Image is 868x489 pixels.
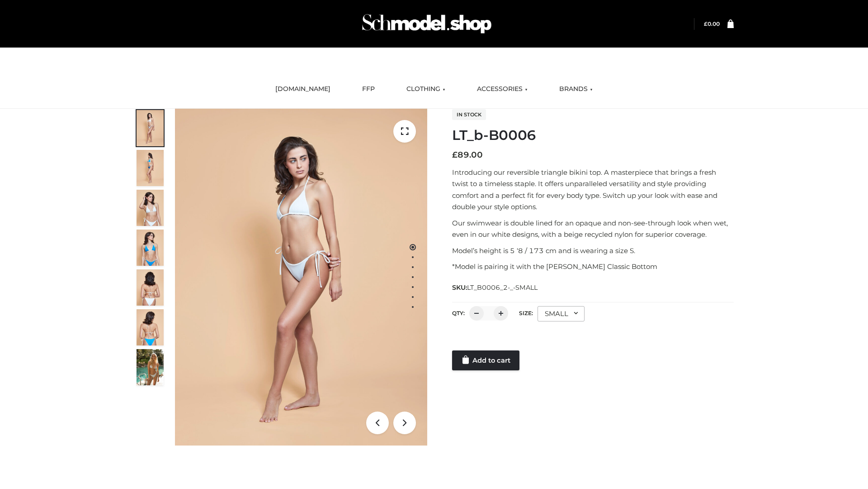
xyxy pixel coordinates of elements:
[137,269,164,306] img: ArielClassicBikiniTop_CloudNine_AzureSky_OW114ECO_7-scaled.jpg
[704,20,720,27] a: £0.00
[704,20,720,27] bdi: 0.00
[452,150,458,160] span: £
[137,110,164,146] img: ArielClassicBikiniTop_CloudNine_AzureSky_OW114ECO_1-scaled.jpg
[452,109,486,120] span: In stock
[175,109,427,446] img: ArielClassicBikiniTop_CloudNine_AzureSky_OW114ECO_1
[452,217,734,240] p: Our swimwear is double lined for an opaque and non-see-through look when wet, even in our white d...
[552,79,599,99] a: BRANDS
[137,230,164,266] img: ArielClassicBikiniTop_CloudNine_AzureSky_OW114ECO_4-scaled.jpg
[452,167,734,213] p: Introducing our reversible triangle bikini top. A masterpiece that brings a fresh twist to a time...
[452,150,483,160] bdi: 89.00
[452,310,465,316] label: QTY:
[470,79,534,99] a: ACCESSORIES
[538,306,585,321] div: SMALL
[452,282,538,293] span: SKU:
[137,309,164,345] img: ArielClassicBikiniTop_CloudNine_AzureSky_OW114ECO_8-scaled.jpg
[137,150,164,186] img: ArielClassicBikiniTop_CloudNine_AzureSky_OW114ECO_2-scaled.jpg
[269,79,337,99] a: [DOMAIN_NAME]
[452,350,519,370] a: Add to cart
[704,20,708,27] span: £
[452,261,734,273] p: *Model is pairing it with the [PERSON_NAME] Classic Bottom
[467,283,538,292] span: LT_B0006_2-_-SMALL
[519,310,533,316] label: Size:
[452,127,734,144] h1: LT_b-B0006
[137,349,164,385] img: Arieltop_CloudNine_AzureSky2.jpg
[137,190,164,226] img: ArielClassicBikiniTop_CloudNine_AzureSky_OW114ECO_3-scaled.jpg
[355,79,382,99] a: FFP
[400,79,452,99] a: CLOTHING
[452,245,734,257] p: Model’s height is 5 ‘8 / 173 cm and is wearing a size S.
[359,6,495,42] img: Schmodel Admin 964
